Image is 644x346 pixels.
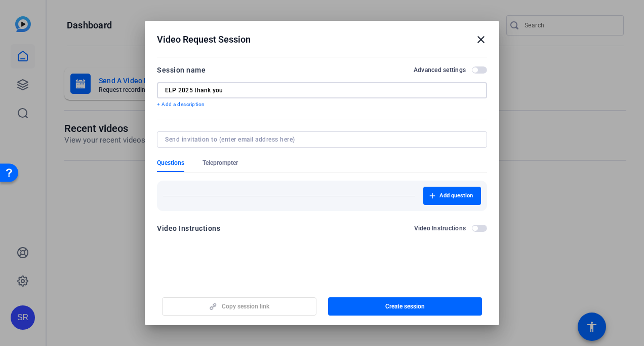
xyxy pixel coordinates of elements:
mat-icon: close [475,33,487,46]
div: Video Request Session [157,33,487,46]
h2: Video Instructions [414,224,466,232]
input: Enter Session Name [165,86,479,94]
p: + Add a description [157,100,487,109]
div: Video Instructions [157,222,220,234]
span: Create session [385,302,425,310]
span: Questions [157,159,184,167]
input: Send invitation to (enter email address here) [165,135,475,144]
div: Session name [157,64,206,76]
button: Add question [423,187,481,205]
span: Add question [439,192,473,200]
button: Create session [328,297,482,316]
span: Teleprompter [203,159,238,167]
h2: Advanced settings [414,66,466,74]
